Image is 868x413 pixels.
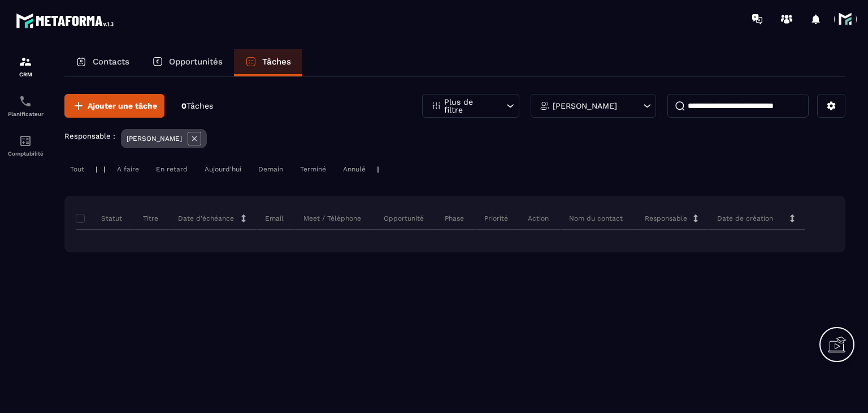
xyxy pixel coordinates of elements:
[484,214,508,223] p: Priorité
[88,100,157,111] span: Ajouter une tâche
[445,214,464,223] p: Phase
[79,214,122,223] p: Statut
[150,162,193,176] div: En retard
[294,162,332,176] div: Terminé
[143,214,158,223] p: Titre
[16,10,118,31] img: logo
[64,132,115,140] p: Responsable :
[234,49,302,76] a: Tâches
[569,214,623,223] p: Nom du contact
[337,162,371,176] div: Annulé
[3,86,48,126] a: schedulerschedulerPlanificateur
[178,214,234,223] p: Date d’échéance
[93,57,129,67] p: Contacts
[3,126,48,165] a: accountantaccountantComptabilité
[3,46,48,86] a: formationformationCRM
[645,214,687,223] p: Responsable
[262,57,291,67] p: Tâches
[103,165,106,173] p: |
[553,102,617,110] p: [PERSON_NAME]
[253,162,289,176] div: Demain
[444,98,494,114] p: Plus de filtre
[19,94,32,108] img: scheduler
[3,71,48,78] p: CRM
[377,165,379,173] p: |
[169,57,223,67] p: Opportunités
[3,111,48,117] p: Planificateur
[181,101,213,111] p: 0
[64,94,164,118] button: Ajouter une tâche
[19,55,32,68] img: formation
[96,165,98,173] p: |
[303,214,361,223] p: Meet / Téléphone
[141,49,234,76] a: Opportunités
[127,135,182,143] p: [PERSON_NAME]
[199,162,247,176] div: Aujourd'hui
[528,214,549,223] p: Action
[111,162,145,176] div: À faire
[64,162,90,176] div: Tout
[384,214,424,223] p: Opportunité
[717,214,773,223] p: Date de création
[19,134,32,148] img: accountant
[265,214,284,223] p: Email
[3,150,48,157] p: Comptabilité
[186,101,213,110] span: Tâches
[64,49,141,76] a: Contacts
